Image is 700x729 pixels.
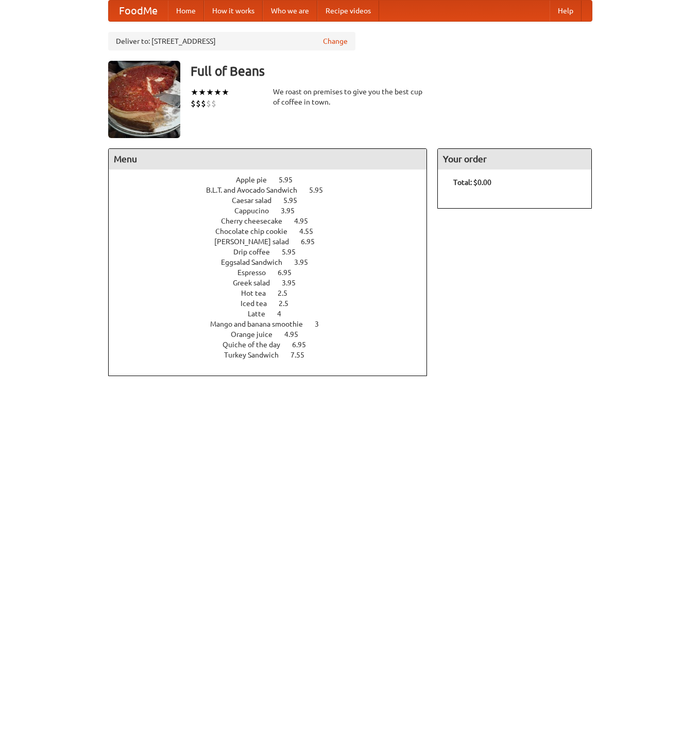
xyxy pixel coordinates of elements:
span: Drip coffee [233,248,280,256]
img: angular.jpg [108,61,180,138]
a: Iced tea 2.5 [241,299,308,308]
span: 3.95 [282,279,306,287]
a: Orange juice 4.95 [231,330,317,338]
span: 4 [277,310,292,318]
h4: Your order [438,149,591,169]
span: Quiche of the day [223,341,291,349]
h4: Menu [109,149,427,169]
a: Home [168,1,204,21]
a: Hot tea 2.5 [241,289,306,297]
span: Chocolate chip cookie [215,227,298,235]
span: 2.5 [278,289,298,297]
li: ★ [221,87,229,98]
span: Eggsalad Sandwich [221,258,293,266]
li: ★ [191,87,198,98]
li: $ [211,98,216,109]
li: $ [206,98,211,109]
li: ★ [214,87,221,98]
li: $ [191,98,196,109]
a: FoodMe [109,1,168,21]
span: 4.95 [294,217,318,225]
span: Espresso [237,268,276,277]
div: Deliver to: [STREET_ADDRESS] [108,32,355,50]
span: Cherry cheesecake [221,217,293,225]
span: Iced tea [241,299,277,308]
a: Cherry cheesecake 4.95 [221,217,327,225]
span: Caesar salad [232,196,282,205]
a: Apple pie 5.95 [236,176,312,184]
span: Apple pie [236,176,277,184]
a: Greek salad 3.95 [233,279,315,287]
span: Greek salad [233,279,280,287]
span: 7.55 [291,351,315,359]
span: 6.95 [278,268,302,277]
a: Quiche of the day 6.95 [223,341,325,349]
li: $ [196,98,201,109]
span: 6.95 [292,341,316,349]
a: B.L.T. and Avocado Sandwich 5.95 [206,186,342,194]
span: 2.5 [279,299,299,308]
span: 5.95 [309,186,333,194]
li: ★ [206,87,214,98]
span: 5.95 [279,176,303,184]
b: Total: $0.00 [453,178,491,187]
a: Help [550,1,582,21]
span: Latte [248,310,276,318]
a: Chocolate chip cookie 4.55 [215,227,332,235]
span: 3.95 [294,258,318,266]
a: Cappucino 3.95 [234,207,314,215]
span: 3 [315,320,329,328]
a: Who we are [263,1,317,21]
a: Espresso 6.95 [237,268,311,277]
a: Caesar salad 5.95 [232,196,316,205]
span: [PERSON_NAME] salad [214,238,299,246]
span: Mango and banana smoothie [210,320,313,328]
a: [PERSON_NAME] salad 6.95 [214,238,334,246]
a: Drip coffee 5.95 [233,248,315,256]
a: How it works [204,1,263,21]
li: ★ [198,87,206,98]
span: Orange juice [231,330,283,338]
a: Eggsalad Sandwich 3.95 [221,258,327,266]
a: Change [323,36,348,46]
li: $ [201,98,206,109]
span: Turkey Sandwich [224,351,289,359]
div: We roast on premises to give you the best cup of coffee in town. [273,87,428,107]
span: Cappucino [234,207,279,215]
span: 3.95 [281,207,305,215]
span: 4.55 [299,227,323,235]
span: Hot tea [241,289,276,297]
span: 5.95 [282,248,306,256]
a: Recipe videos [317,1,379,21]
span: 6.95 [301,238,325,246]
h3: Full of Beans [191,61,592,81]
a: Latte 4 [248,310,300,318]
span: 4.95 [284,330,309,338]
span: 5.95 [283,196,308,205]
span: B.L.T. and Avocado Sandwich [206,186,308,194]
a: Mango and banana smoothie 3 [210,320,338,328]
a: Turkey Sandwich 7.55 [224,351,323,359]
